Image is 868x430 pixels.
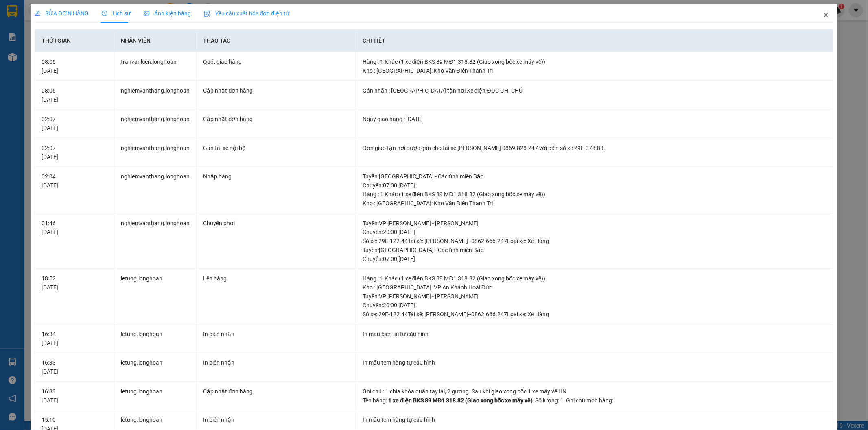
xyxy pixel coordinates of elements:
th: Thời gian [35,30,115,52]
div: Tuyến : [GEOGRAPHIC_DATA] - Các tỉnh miền Bắc Chuyến: 07:00 [DATE] [363,245,827,263]
div: In biên nhận [203,330,349,339]
span: 1 [561,397,564,404]
div: 08:06 [DATE] [42,86,108,104]
div: Tên hàng: , Số lượng: , Ghi chú món hàng: [363,396,827,405]
div: Ghi chú : 1 chìa khóa quấn tay lái, 2 gương. Sau khi giao xong bốc 1 xe máy về HN [363,387,827,396]
img: icon [204,11,210,17]
div: Chuyển phơi [203,219,349,228]
div: Kho : [GEOGRAPHIC_DATA]: VP An Khánh Hoài Đức [363,283,827,292]
td: letung.longhoan [114,382,197,410]
div: In biên nhận [203,358,349,367]
div: Hàng : 1 Khác (1 xe điện BKS 89 MĐ1 318.82 (Giao xong bốc xe máy về)) [363,190,827,199]
td: letung.longhoan [114,269,197,324]
div: 01:46 [DATE] [42,219,108,237]
div: Lên hàng [203,274,349,283]
div: 18:52 [DATE] [42,274,108,292]
span: Lịch sử [102,10,131,17]
td: letung.longhoan [114,353,197,382]
div: Ngày giao hàng : [DATE] [363,115,827,124]
span: Ảnh kiện hàng [144,10,191,17]
div: 02:04 [DATE] [42,172,108,190]
div: In mẫu biên lai tự cấu hình [363,330,827,339]
td: nghiemvanthang.longhoan [114,109,197,138]
th: Chi tiết [356,30,834,52]
td: nghiemvanthang.longhoan [114,167,197,213]
div: 16:33 [DATE] [42,358,108,376]
td: tranvankien.longhoan [114,52,197,81]
span: Yêu cầu xuất hóa đơn điện tử [204,10,290,17]
span: SỬA ĐƠN HÀNG [35,10,89,17]
td: nghiemvanthang.longhoan [114,81,197,110]
div: Gán nhãn : [GEOGRAPHIC_DATA] tận nơi,Xe điện,ĐỌC GHI CHÚ [363,86,827,95]
div: Gán tài xế nội bộ [203,143,349,152]
div: Nhập hàng [203,172,349,181]
div: Tuyến : VP [PERSON_NAME] - [PERSON_NAME] Chuyến: 20:00 [DATE] Số xe: 29E-122.44 Tài xế: [PERSON_N... [363,292,827,319]
div: Tuyến : VP [PERSON_NAME] - [PERSON_NAME] Chuyến: 20:00 [DATE] Số xe: 29E-122.44 Tài xế: [PERSON_N... [363,219,827,245]
div: In mẫu tem hàng tự cấu hình [363,358,827,367]
th: Thao tác [197,30,356,52]
div: Hàng : 1 Khác (1 xe điện BKS 89 MĐ1 318.82 (Giao xong bốc xe máy về)) [363,274,827,283]
div: Kho : [GEOGRAPHIC_DATA]: Kho Văn Điển Thanh Trì [363,199,827,208]
div: Kho : [GEOGRAPHIC_DATA]: Kho Văn Điển Thanh Trì [363,66,827,75]
div: Quét giao hàng [203,57,349,66]
span: close [823,12,829,18]
th: Nhân viên [114,30,197,52]
span: picture [144,11,149,16]
div: Hàng : 1 Khác (1 xe điện BKS 89 MĐ1 318.82 (Giao xong bốc xe máy về)) [363,57,827,66]
div: Tuyến : [GEOGRAPHIC_DATA] - Các tỉnh miền Bắc Chuyến: 07:00 [DATE] [363,172,827,190]
td: nghiemvanthang.longhoan [114,138,197,167]
div: In mẫu tem hàng tự cấu hình [363,415,827,424]
div: 16:34 [DATE] [42,330,108,347]
div: Cập nhật đơn hàng [203,115,349,124]
span: edit [35,11,40,16]
td: nghiemvanthang.longhoan [114,213,197,269]
div: 08:06 [DATE] [42,57,108,75]
td: letung.longhoan [114,324,197,353]
div: Đơn giao tận nơi được gán cho tài xế [PERSON_NAME] 0869.828.247 với biển số xe 29E-378.83. [363,143,827,152]
div: In biên nhận [203,415,349,424]
div: 16:33 [DATE] [42,387,108,405]
div: Cập nhật đơn hàng [203,387,349,396]
div: 02:07 [DATE] [42,143,108,161]
span: clock-circle [102,11,107,16]
div: Cập nhật đơn hàng [203,86,349,95]
button: Close [815,4,837,27]
span: 1 xe điện BKS 89 MĐ1 318.82 (Giao xong bốc xe máy về) [388,397,533,404]
div: 02:07 [DATE] [42,115,108,132]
